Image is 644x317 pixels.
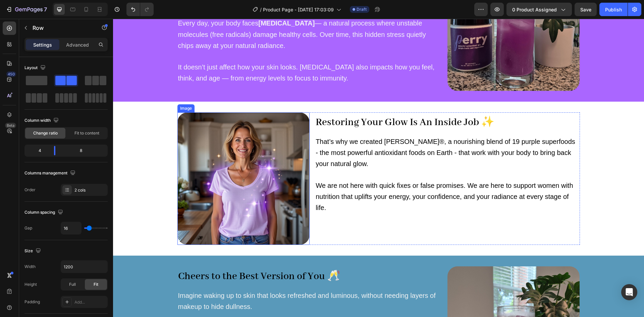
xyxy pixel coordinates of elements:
[24,187,36,193] div: Order
[5,123,16,128] div: Beta
[33,41,52,48] p: Settings
[94,281,98,287] span: Fit
[357,6,367,12] span: Draft
[61,146,106,155] div: 8
[74,299,106,305] div: Add...
[33,24,90,32] p: Row
[506,3,572,16] button: 0 product assigned
[69,281,76,287] span: Full
[74,130,99,136] span: Fit to content
[64,94,197,226] img: gempages_581687052018385635-e1abd4ff-ca37-4c0c-b89f-7b204d8d003f.jpg
[24,247,42,256] div: Size
[44,5,47,13] p: 7
[26,146,49,155] div: 4
[24,208,64,217] div: Column spacing
[599,3,628,16] button: Publish
[24,225,32,231] div: Gap
[33,130,58,136] span: Change ratio
[575,3,597,16] button: Save
[65,251,227,264] strong: Cheers to the Best Version of You 🥂
[203,119,462,149] span: That’s why we created [PERSON_NAME]®, a nourishing blend of 19 purple superfoods - the most power...
[263,6,334,13] span: Product Page - [DATE] 17:03:09
[66,87,80,93] div: Image
[74,187,106,193] div: 2 cols
[24,264,36,270] div: Width
[3,3,50,16] button: 7
[65,273,323,292] span: Imagine waking up to skin that looks refreshed and luminous, without needing layers of makeup to ...
[113,19,644,317] iframe: Design area
[580,7,591,12] span: Save
[24,169,77,178] div: Columns management
[24,63,47,72] div: Layout
[61,261,107,273] input: Auto
[61,222,81,234] input: Auto
[126,3,154,16] div: Undo/Redo
[621,284,637,300] div: Open Intercom Messenger
[260,6,262,13] span: /
[24,116,60,125] div: Column width
[24,281,37,287] div: Height
[512,6,557,13] span: 0 product assigned
[605,6,622,13] div: Publish
[203,97,381,110] strong: Restoring Your Glow Is An Inside Job ✨
[203,163,460,193] span: We are not here with quick fixes or false promises. We are here to support women with nutrition t...
[66,41,89,48] p: Advanced
[24,299,40,305] div: Padding
[6,71,16,77] div: 450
